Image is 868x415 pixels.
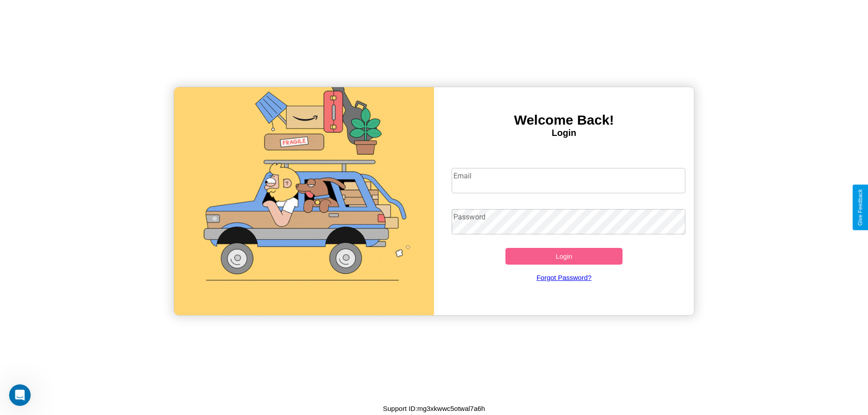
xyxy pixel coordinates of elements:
[434,112,694,128] h3: Welcome Back!
[434,128,694,138] h4: Login
[857,189,863,226] div: Give Feedback
[447,265,681,290] a: Forgot Password?
[174,87,434,315] img: gif
[505,248,623,265] button: Login
[9,384,31,406] iframe: Intercom live chat
[383,402,485,415] p: Support ID: mg3xkwwc5otwal7a6h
